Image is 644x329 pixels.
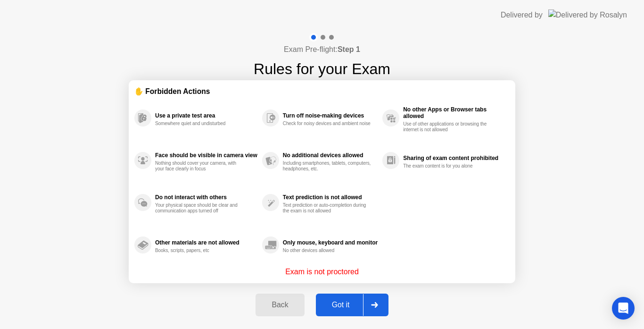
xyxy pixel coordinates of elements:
[403,106,505,119] div: No other Apps or Browser tabs allowed
[254,58,390,80] h1: Rules for your Exam
[285,266,359,278] p: Exam is not proctored
[256,294,304,316] button: Back
[155,112,257,119] div: Use a private test area
[155,202,244,214] div: Your physical space should be clear and communication apps turned off
[284,44,360,55] h4: Exam Pre-flight:
[155,239,257,246] div: Other materials are not allowed
[134,86,510,97] div: ✋ Forbidden Actions
[316,294,388,316] button: Got it
[403,155,505,161] div: Sharing of exam content prohibited
[501,9,543,21] div: Delivered by
[403,163,492,169] div: The exam content is for you alone
[155,121,244,127] div: Somewhere quiet and undisturbed
[155,248,244,253] div: Books, scripts, papers, etc
[155,194,257,201] div: Do not interact with others
[283,112,378,119] div: Turn off noise-making devices
[283,239,378,246] div: Only mouse, keyboard and monitor
[283,194,378,201] div: Text prediction is not allowed
[319,301,363,309] div: Got it
[612,297,635,320] div: Open Intercom Messenger
[258,301,301,309] div: Back
[283,248,372,253] div: No other devices allowed
[548,9,627,20] img: Delivered by Rosalyn
[403,121,492,133] div: Use of other applications or browsing the internet is not allowed
[155,160,244,172] div: Nothing should cover your camera, with your face clearly in focus
[155,152,257,159] div: Face should be visible in camera view
[283,121,372,127] div: Check for noisy devices and ambient noise
[338,45,360,53] b: Step 1
[283,202,372,214] div: Text prediction or auto-completion during the exam is not allowed
[283,152,378,159] div: No additional devices allowed
[283,160,372,172] div: Including smartphones, tablets, computers, headphones, etc.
